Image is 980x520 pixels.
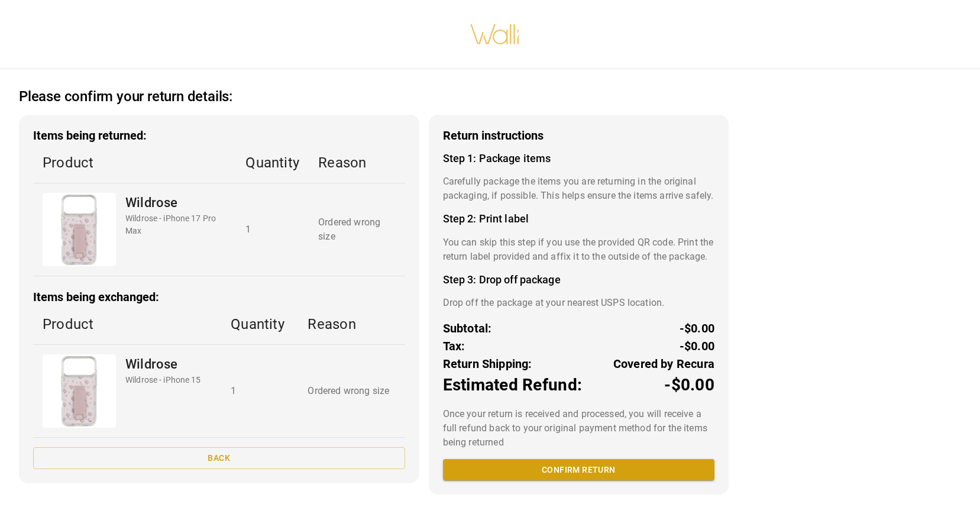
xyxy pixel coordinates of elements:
p: 1 [231,384,289,398]
p: Estimated Refund: [443,373,582,398]
h4: Step 2: Print label [443,212,714,225]
h3: Items being returned: [33,129,405,143]
p: Drop off the package at your nearest USPS location. [443,296,714,310]
p: Return Shipping: [443,355,532,373]
p: Subtotal: [443,319,492,337]
p: Quantity [245,152,299,173]
h4: Step 3: Drop off package [443,273,714,286]
p: Product [43,314,212,335]
p: Wildrose - iPhone 15 [125,374,201,386]
p: Wildrose - iPhone 17 Pro Max [125,212,227,237]
p: -$0.00 [680,337,714,355]
p: Reason [318,152,395,173]
button: Confirm return [443,459,714,481]
p: You can skip this step if you use the provided QR code. Print the return label provided and affix... [443,235,714,264]
p: Covered by Recura [613,355,714,373]
p: Product [43,152,227,173]
h3: Return instructions [443,129,714,143]
p: Ordered wrong size [318,215,395,244]
p: Wildrose [125,193,227,212]
p: Quantity [231,314,289,335]
button: Back [33,447,405,469]
p: -$0.00 [680,319,714,337]
p: -$0.00 [664,373,714,398]
h4: Step 1: Package items [443,152,714,165]
p: Carefully package the items you are returning in the original packaging, if possible. This helps ... [443,175,714,203]
p: Ordered wrong size [308,384,395,398]
p: Tax: [443,337,465,355]
p: Reason [308,314,395,335]
p: Wildrose [125,354,201,374]
h3: Items being exchanged: [33,290,405,304]
p: Once your return is received and processed, you will receive a full refund back to your original ... [443,407,714,450]
p: 1 [245,222,299,237]
h2: Please confirm your return details: [19,88,232,105]
img: walli-inc.myshopify.com [470,9,520,60]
